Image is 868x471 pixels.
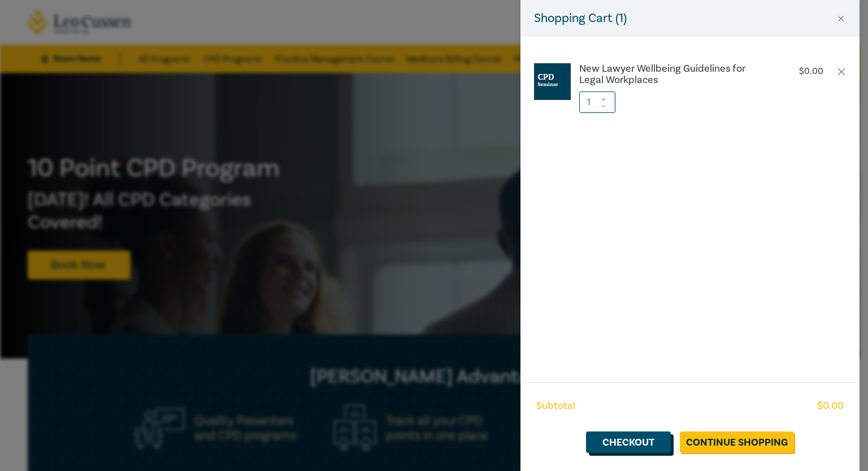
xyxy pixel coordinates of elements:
[534,63,571,100] img: CPD%20Seminar.jpg
[579,91,615,113] input: 1
[536,399,575,413] span: Subtotal
[817,399,844,413] span: $ 0.00
[836,14,846,24] button: Close
[586,431,671,453] a: Checkout
[579,63,767,86] a: New Lawyer Wellbeing Guidelines for Legal Workplaces
[534,9,627,28] h5: Shopping Cart ( 1 )
[799,66,823,77] p: $ 0.00
[680,431,794,453] a: Continue Shopping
